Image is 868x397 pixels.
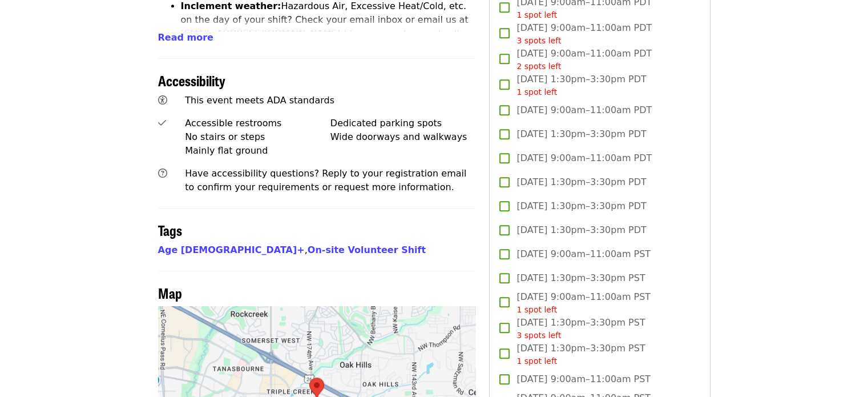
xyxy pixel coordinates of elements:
span: [DATE] 1:30pm–3:30pm PDT [516,199,646,213]
div: Dedicated parking spots [330,117,476,130]
span: 1 spot left [516,356,557,366]
a: On-site Volunteer Shift [308,244,426,255]
span: [DATE] 9:00am–11:00am PST [516,290,651,316]
strong: Inclement weather: [181,1,281,11]
span: This event meets ADA standards [185,95,334,106]
span: [DATE] 9:00am–11:00am PDT [516,103,652,117]
span: Tags [158,220,182,240]
span: 3 spots left [516,331,561,340]
span: 2 spots left [516,62,561,71]
span: [DATE] 1:30pm–3:30pm PST [516,271,645,285]
div: Accessible restrooms [185,117,330,130]
a: Age [DEMOGRAPHIC_DATA]+ [158,244,305,255]
span: [DATE] 1:30pm–3:30pm PST [516,342,645,367]
span: Accessibility [158,70,225,90]
span: [DATE] 9:00am–11:00am PDT [516,21,652,47]
i: question-circle icon [158,168,167,179]
span: 1 spot left [516,10,557,19]
span: [DATE] 9:00am–11:00am PST [516,247,651,261]
span: [DATE] 9:00am–11:00am PDT [516,151,652,165]
span: , [158,244,308,255]
span: [DATE] 9:00am–11:00am PST [516,372,651,386]
span: [DATE] 1:30pm–3:30pm PDT [516,127,646,141]
i: universal-access icon [158,95,167,106]
div: No stairs or steps [185,130,330,144]
span: 1 spot left [516,305,557,314]
span: [DATE] 9:00am–11:00am PDT [516,47,652,73]
span: [DATE] 1:30pm–3:30pm PDT [516,223,646,237]
span: Have accessibility questions? Reply to your registration email to confirm your requirements or re... [185,168,466,193]
div: Mainly flat ground [185,144,330,158]
div: Wide doorways and walkways [330,130,476,144]
span: 3 spots left [516,36,561,45]
span: [DATE] 1:30pm–3:30pm PST [516,316,645,342]
button: Read more [158,31,213,45]
span: 1 spot left [516,87,557,97]
span: [DATE] 1:30pm–3:30pm PDT [516,73,646,98]
span: Read more [158,32,213,43]
span: Map [158,283,182,303]
span: [DATE] 1:30pm–3:30pm PDT [516,175,646,189]
i: check icon [158,118,166,129]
